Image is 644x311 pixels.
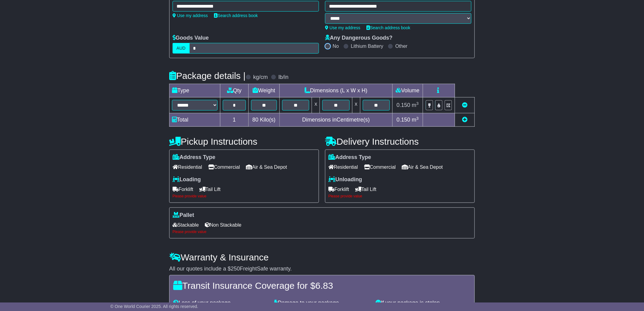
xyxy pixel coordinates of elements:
td: Qty [220,84,249,97]
span: m [412,102,419,108]
a: Add new item [462,117,467,123]
h4: Delivery Instructions [325,136,475,147]
a: Search address book [366,25,410,30]
td: Weight [248,84,280,97]
div: Loss of your package [170,300,271,306]
div: Please provide value [173,194,316,198]
span: Tail Lift [199,185,221,194]
label: No [333,43,339,49]
h4: Package details | [169,71,246,81]
td: Total [170,113,220,127]
span: Residential [173,162,202,172]
td: Kilo(s) [248,113,280,127]
td: Dimensions in Centimetre(s) [280,113,393,127]
label: Unloading [328,176,362,183]
span: Non Stackable [205,220,241,230]
span: 250 [231,266,240,272]
h4: Pickup Instructions [169,136,319,147]
a: Use my address [173,13,208,18]
span: m [412,117,419,123]
label: Address Type [328,154,371,161]
label: Goods Value [173,35,209,41]
td: 1 [220,113,249,127]
span: Stackable [173,220,199,230]
span: 6.83 [315,281,333,291]
td: Volume [392,84,423,97]
div: Please provide value [328,194,471,198]
label: Other [395,43,408,49]
label: Loading [173,176,201,183]
a: Remove this item [462,102,467,108]
span: 0.150 [397,102,410,108]
div: All our quotes include a $ FreightSafe warranty. [169,266,475,272]
div: Please provide value [173,230,471,234]
label: AUD [173,43,190,54]
a: Search address book [214,13,258,18]
div: Damage to your package [271,300,373,306]
span: Tail Lift [355,185,376,194]
sup: 3 [416,101,419,106]
label: Pallet [173,212,194,219]
td: Type [170,84,220,97]
td: x [352,97,360,113]
h4: Transit Insurance Coverage for $ [173,281,471,291]
label: Any Dangerous Goods? [325,35,393,41]
span: Commercial [364,162,396,172]
div: If your package is stolen [373,300,474,306]
label: kg/cm [253,74,268,81]
td: Dimensions (L x W x H) [280,84,393,97]
span: Air & Sea Depot [246,162,287,172]
sup: 3 [416,116,419,121]
label: lb/in [278,74,289,81]
span: 80 [252,117,258,123]
label: Address Type [173,154,215,161]
span: 0.150 [397,117,410,123]
td: x [312,97,320,113]
span: Residential [328,162,358,172]
a: Use my address [325,25,360,30]
span: Commercial [208,162,240,172]
span: Forklift [173,185,193,194]
h4: Warranty & Insurance [169,252,475,262]
label: Lithium Battery [351,43,383,49]
span: Forklift [328,185,349,194]
span: Air & Sea Depot [402,162,443,172]
span: © One World Courier 2025. All rights reserved. [110,304,198,309]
